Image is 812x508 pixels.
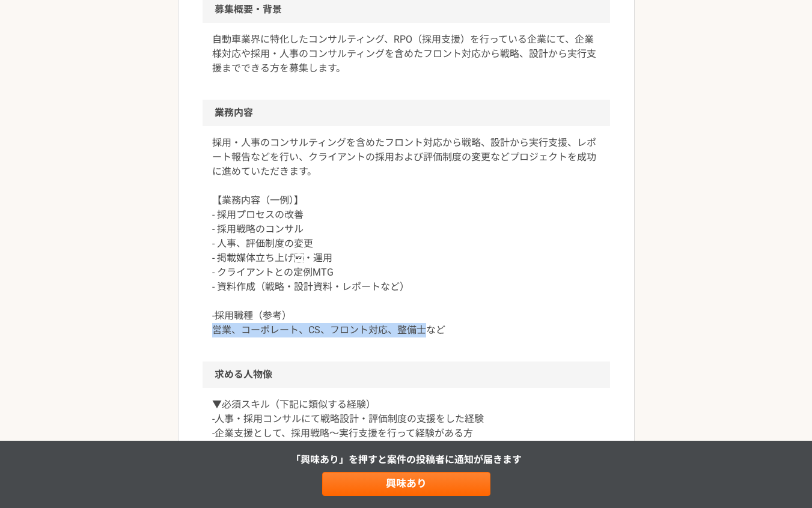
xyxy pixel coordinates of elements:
a: 興味あり [322,472,490,496]
p: ▼必須スキル（下記に類似する経験） -人事・採用コンサルにて戦略設計・評価制度の支援をした経験 -企業支援として、採用戦略〜実行支援を行って経験がある方 ▼歓迎スキル -自ら考え能動的に動ける方 [212,398,600,484]
p: 採用・人事のコンサルティングを含めたフロント対応から戦略、設計から実行支援、レポート報告などを行い、クライアントの採用および評価制度の変更などプロジェクトを成功に進めていただきます。 【業務内容... [212,136,600,337]
h2: 求める人物像 [203,361,610,388]
h2: 業務内容 [203,100,610,126]
p: 「興味あり」を押すと 案件の投稿者に通知が届きます [291,453,522,467]
p: 自動車業界に特化したコンサルティング、RPO（採用支援）を行っている企業にて、企業様対応や採用・人事のコンサルティングを含めたフロント対応から戦略、設計から実行支援までできる方を募集します。 [212,32,600,76]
